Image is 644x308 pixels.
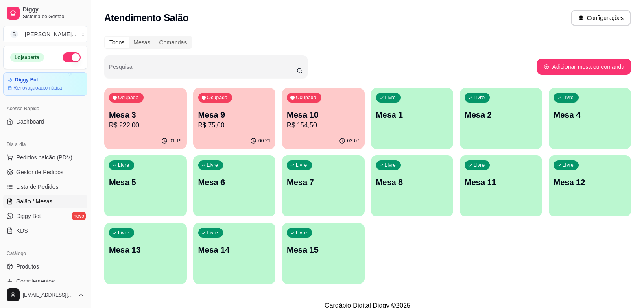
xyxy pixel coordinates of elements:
[198,177,271,188] p: Mesa 6
[23,292,74,298] span: [EMAIL_ADDRESS][DOMAIN_NAME]
[16,118,44,126] span: Dashboard
[347,138,359,144] p: 02:07
[23,13,84,20] span: Sistema de Gestão
[10,53,44,62] div: Loja aberta
[16,262,39,271] span: Produtos
[3,72,87,96] a: Diggy BotRenovaçãoautomática
[385,94,396,101] p: Livre
[296,94,317,101] p: Ocupada
[118,162,129,168] p: Livre
[104,11,188,24] h2: Atendimento Salão
[3,151,87,164] button: Pedidos balcão (PDV)
[3,180,87,193] a: Lista de Pedidos
[118,94,139,101] p: Ocupada
[465,177,537,188] p: Mesa 11
[3,195,87,208] a: Salão / Mesas
[554,177,627,188] p: Mesa 12
[129,37,155,48] div: Mesas
[3,247,87,260] div: Catálogo
[376,109,449,120] p: Mesa 1
[10,30,18,38] span: B
[207,162,218,168] p: Livre
[16,197,52,205] span: Salão / Mesas
[282,155,365,216] button: LivreMesa 7
[118,229,129,236] p: Livre
[3,285,87,305] button: [EMAIL_ADDRESS][DOMAIN_NAME]
[109,177,182,188] p: Mesa 5
[104,88,187,149] button: OcupadaMesa 3R$ 222,0001:19
[3,210,87,223] a: Diggy Botnovo
[287,109,360,120] p: Mesa 10
[198,244,271,256] p: Mesa 14
[109,244,182,256] p: Mesa 13
[63,52,81,62] button: Alterar Status
[3,115,87,128] a: Dashboard
[16,183,59,191] span: Lista de Pedidos
[554,109,627,120] p: Mesa 4
[460,155,542,216] button: LivreMesa 11
[193,88,276,149] button: OcupadaMesa 9R$ 75,0000:21
[287,120,360,130] p: R$ 154,50
[296,162,307,168] p: Livre
[155,37,192,48] div: Comandas
[16,153,72,162] span: Pedidos balcão (PDV)
[3,260,87,273] a: Produtos
[104,155,187,216] button: LivreMesa 5
[13,85,62,91] article: Renovação automática
[549,88,631,149] button: LivreMesa 4
[563,94,574,101] p: Livre
[537,59,631,75] button: Adicionar mesa ou comanda
[563,162,574,168] p: Livre
[465,109,537,120] p: Mesa 2
[16,212,41,220] span: Diggy Bot
[571,10,631,26] button: Configurações
[207,229,218,236] p: Livre
[296,229,307,236] p: Livre
[193,155,276,216] button: LivreMesa 6
[16,227,28,235] span: KDS
[3,224,87,237] a: KDS
[16,168,63,176] span: Gestor de Pedidos
[385,162,396,168] p: Livre
[371,88,454,149] button: LivreMesa 1
[371,155,454,216] button: LivreMesa 8
[460,88,542,149] button: LivreMesa 2
[3,26,87,42] button: Select a team
[3,3,87,23] a: DiggySistema de Gestão
[198,109,271,120] p: Mesa 9
[109,120,182,130] p: R$ 222,00
[23,6,84,13] span: Diggy
[3,138,87,151] div: Dia a dia
[109,66,297,74] input: Pesquisar
[287,177,360,188] p: Mesa 7
[474,94,485,101] p: Livre
[104,223,187,284] button: LivreMesa 13
[198,120,271,130] p: R$ 75,00
[3,166,87,179] a: Gestor de Pedidos
[549,155,631,216] button: LivreMesa 12
[3,102,87,115] div: Acesso Rápido
[193,223,276,284] button: LivreMesa 14
[474,162,485,168] p: Livre
[109,109,182,120] p: Mesa 3
[207,94,228,101] p: Ocupada
[169,138,181,144] p: 01:19
[16,277,55,285] span: Complementos
[15,77,38,83] article: Diggy Bot
[105,37,129,48] div: Todos
[282,223,365,284] button: LivreMesa 15
[258,138,271,144] p: 00:21
[282,88,365,149] button: OcupadaMesa 10R$ 154,5002:07
[25,30,76,38] div: [PERSON_NAME] ...
[376,177,449,188] p: Mesa 8
[287,244,360,256] p: Mesa 15
[3,275,87,288] a: Complementos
